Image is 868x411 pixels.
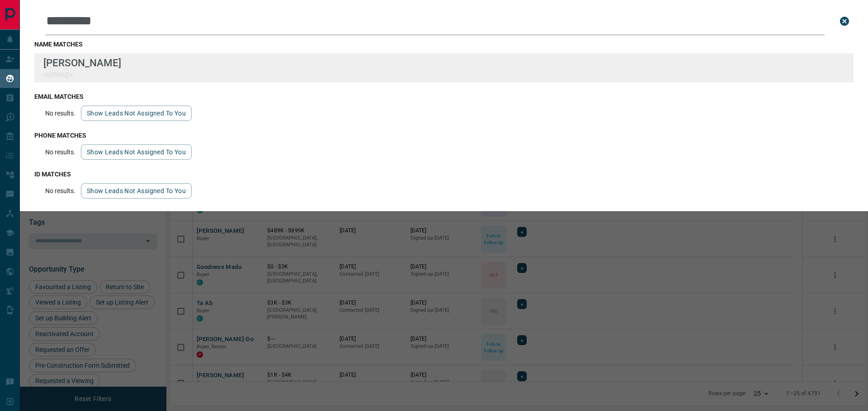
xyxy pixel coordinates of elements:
h3: id matches [34,171,854,178]
p: No results. [45,110,75,117]
h3: email matches [34,93,854,100]
button: show leads not assigned to you [81,106,192,121]
p: No results. [45,187,75,194]
button: show leads not assigned to you [81,144,192,160]
p: [PERSON_NAME] [43,57,121,69]
button: show leads not assigned to you [81,183,192,199]
p: raj30xx@x [43,71,121,78]
h3: name matches [34,41,854,48]
p: No results. [45,148,75,156]
button: close search bar [835,12,854,30]
h3: phone matches [34,132,854,139]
